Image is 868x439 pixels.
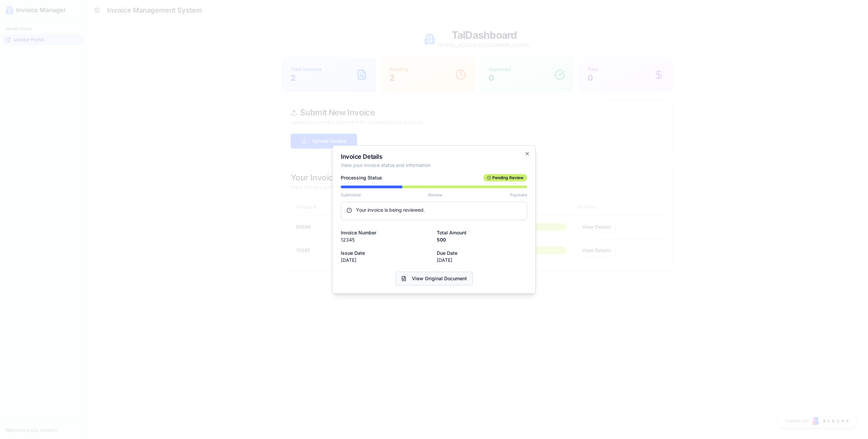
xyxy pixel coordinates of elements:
label: Processing Status [341,174,382,181]
span: Review [428,192,442,198]
label: Due Date [437,250,457,256]
p: 500 [437,236,527,243]
p: [DATE] [437,257,527,264]
p: [DATE] [341,257,431,264]
div: Pending Review [483,174,527,182]
div: Your invoice is being reviewed. [347,207,521,213]
label: Invoice Number [341,230,376,235]
span: Payment [510,192,527,198]
span: Submitted [341,192,360,198]
p: 12345 [341,236,431,243]
label: Total Amount [437,230,467,235]
label: Issue Date [341,250,365,256]
p: View your invoice status and information [341,162,527,169]
a: View Original Document [395,272,473,285]
h2: Invoice Details [341,154,527,160]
